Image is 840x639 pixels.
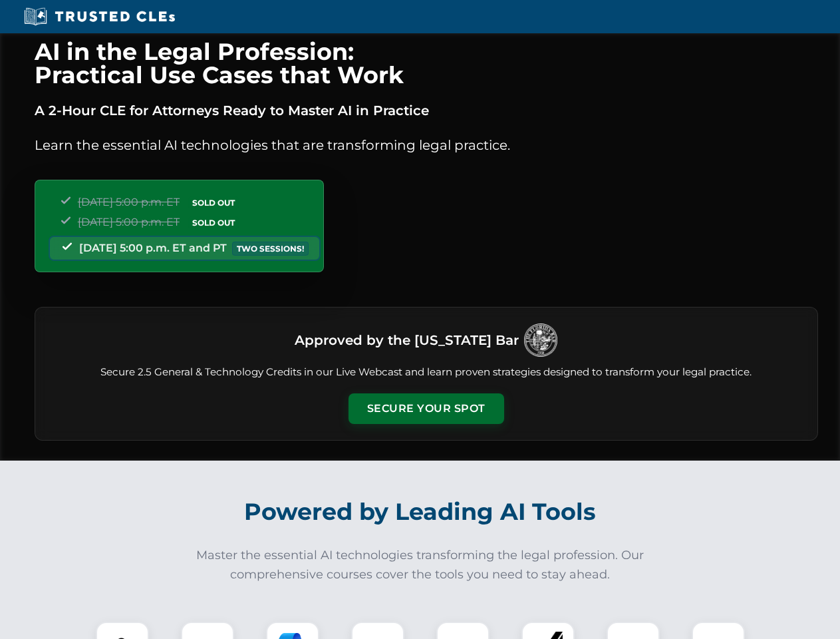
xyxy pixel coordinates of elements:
img: Logo [524,323,557,357]
span: [DATE] 5:00 p.m. ET [78,216,180,228]
span: SOLD OUT [188,196,239,210]
button: Secure Your Spot [349,393,504,424]
p: Master the essential AI technologies transforming the legal profession. Our comprehensive courses... [188,546,653,584]
span: [DATE] 5:00 p.m. ET [78,196,180,208]
p: A 2-Hour CLE for Attorneys Ready to Master AI in Practice [35,100,818,121]
h1: AI in the Legal Profession: Practical Use Cases that Work [35,40,818,87]
p: Secure 2.5 General & Technology Credits in our Live Webcast and learn proven strategies designed ... [51,365,801,380]
p: Learn the essential AI technologies that are transforming legal practice. [35,134,818,156]
span: SOLD OUT [188,216,239,230]
img: Trusted CLEs [20,7,179,27]
h3: Approved by the [US_STATE] Bar [295,328,519,352]
h2: Powered by Leading AI Tools [52,489,789,535]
